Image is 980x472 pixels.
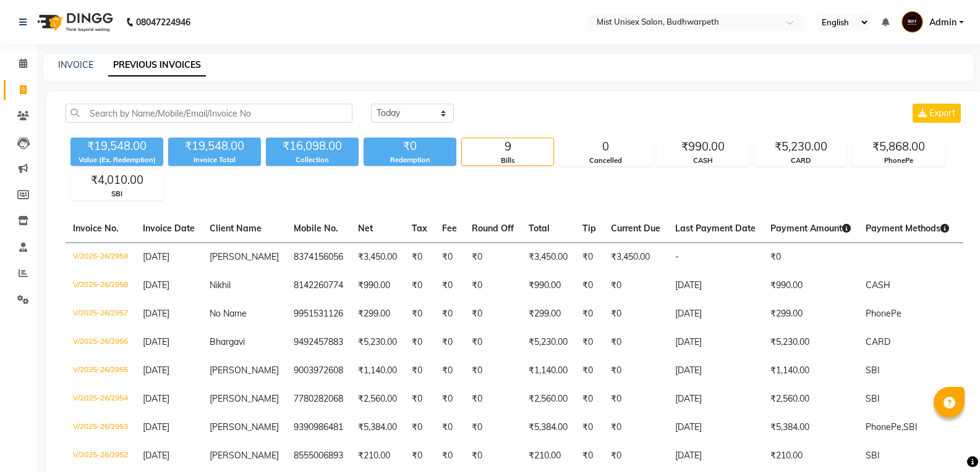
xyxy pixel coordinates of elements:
[755,155,846,166] div: CARD
[266,155,359,165] div: Collection
[464,357,521,385] td: ₹0
[70,138,163,155] div: ₹19,548.00
[404,385,435,413] td: ₹0
[675,223,756,234] span: Last Payment Date
[286,385,351,413] td: 7780282068
[364,155,456,165] div: Redemption
[286,413,351,442] td: 9390986481
[66,385,135,413] td: V/2025-26/2954
[143,393,169,404] span: [DATE]
[351,328,404,357] td: ₹5,230.00
[603,242,668,271] td: ₹3,450.00
[928,423,968,460] iframe: chat widget
[435,385,464,413] td: ₹0
[351,357,404,385] td: ₹1,140.00
[521,242,575,271] td: ₹3,450.00
[464,328,521,357] td: ₹0
[603,385,668,413] td: ₹0
[435,442,464,470] td: ₹0
[210,279,231,291] span: Nikhil
[435,328,464,357] td: ₹0
[286,328,351,357] td: 9492457883
[575,357,603,385] td: ₹0
[472,223,514,234] span: Round Off
[143,421,169,433] span: [DATE]
[763,385,858,413] td: ₹2,560.00
[929,16,957,29] span: Admin
[66,300,135,328] td: V/2025-26/2957
[286,242,351,271] td: 8374156056
[73,223,119,234] span: Invoice No.
[404,442,435,470] td: ₹0
[668,300,763,328] td: [DATE]
[435,242,464,271] td: ₹0
[668,385,763,413] td: [DATE]
[866,336,890,347] span: CARD
[66,413,135,442] td: V/2025-26/2953
[143,279,169,291] span: [DATE]
[108,54,206,77] a: PREVIOUS INVOICES
[351,300,404,328] td: ₹299.00
[351,413,404,442] td: ₹5,384.00
[435,271,464,300] td: ₹0
[603,328,668,357] td: ₹0
[603,300,668,328] td: ₹0
[657,155,749,166] div: CASH
[71,172,163,189] div: ₹4,010.00
[560,138,651,155] div: 0
[603,357,668,385] td: ₹0
[58,59,93,70] a: INVOICE
[575,385,603,413] td: ₹0
[143,336,169,347] span: [DATE]
[866,223,949,234] span: Payment Methods
[611,223,660,234] span: Current Due
[901,11,923,33] img: Admin
[521,328,575,357] td: ₹5,230.00
[521,300,575,328] td: ₹299.00
[404,328,435,357] td: ₹0
[404,242,435,271] td: ₹0
[866,393,880,404] span: SBI
[210,450,279,461] span: [PERSON_NAME]
[866,365,880,376] span: SBI
[603,413,668,442] td: ₹0
[575,442,603,470] td: ₹0
[136,5,190,39] b: 08047224946
[866,308,901,319] span: PhonePe
[464,413,521,442] td: ₹0
[143,450,169,461] span: [DATE]
[351,385,404,413] td: ₹2,560.00
[929,107,955,118] span: Export
[412,223,427,234] span: Tax
[404,300,435,328] td: ₹0
[575,328,603,357] td: ₹0
[143,365,169,376] span: [DATE]
[210,308,247,319] span: No Name
[435,300,464,328] td: ₹0
[521,271,575,300] td: ₹990.00
[143,223,195,234] span: Invoice Date
[521,357,575,385] td: ₹1,140.00
[66,242,135,271] td: V/2025-26/2959
[668,442,763,470] td: [DATE]
[603,271,668,300] td: ₹0
[913,104,961,123] button: Export
[210,336,245,347] span: Bhargavi
[603,442,668,470] td: ₹0
[442,223,457,234] span: Fee
[210,365,279,376] span: [PERSON_NAME]
[668,271,763,300] td: [DATE]
[575,300,603,328] td: ₹0
[404,357,435,385] td: ₹0
[66,104,352,123] input: Search by Name/Mobile/Email/Invoice No
[575,271,603,300] td: ₹0
[286,357,351,385] td: 9003972608
[763,413,858,442] td: ₹5,384.00
[668,357,763,385] td: [DATE]
[903,421,918,433] span: SBI
[404,413,435,442] td: ₹0
[66,328,135,357] td: V/2025-26/2956
[351,442,404,470] td: ₹210.00
[66,357,135,385] td: V/2025-26/2955
[668,413,763,442] td: [DATE]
